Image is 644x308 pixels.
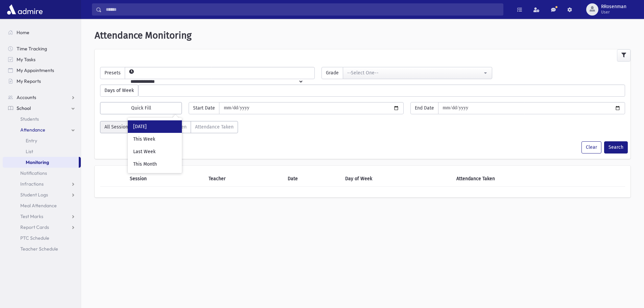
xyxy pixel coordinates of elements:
span: Report Cards [20,224,49,230]
span: Meal Attendance [20,203,57,209]
span: List [26,148,33,155]
span: Monitoring [26,159,49,165]
a: My Reports [3,76,81,87]
label: Attendance Taken [191,121,238,133]
span: Attendance [20,127,45,133]
span: Student Logs [20,192,48,198]
span: Days of Week [100,85,138,97]
span: Notifications [20,170,47,176]
div: [DATE] [128,120,182,133]
button: Search [604,141,628,153]
a: Report Cards [3,222,81,233]
a: Infractions [3,179,81,189]
div: This Month [128,158,182,170]
span: Home [17,29,29,35]
label: All Sessions [100,121,135,133]
a: PTC Schedule [3,233,81,243]
span: Students [20,116,39,122]
a: Teacher Schedule [3,243,81,254]
span: Quick Fill [131,105,151,111]
a: Notifications [3,168,81,179]
span: School [17,105,31,111]
span: End Date [410,102,438,114]
th: Session [126,171,205,187]
span: User [601,9,626,15]
button: Clear [581,141,601,153]
span: Infractions [20,181,44,187]
a: Students [3,114,81,124]
a: Home [3,27,81,38]
img: AdmirePro [5,3,44,16]
a: Accounts [3,92,81,103]
span: Attendance Monitoring [95,30,192,41]
a: List [3,146,81,157]
th: Teacher [205,171,284,187]
div: --Select One-- [347,69,482,76]
a: Meal Attendance [3,200,81,211]
div: Last Week [128,145,182,158]
span: Time Tracking [17,46,47,52]
span: Grade [321,67,343,79]
th: Attendance Taken [452,171,600,187]
a: Entry [3,135,81,146]
a: Attendance [3,124,81,135]
button: --Select One-- [343,67,492,79]
th: Day of Week [341,171,452,187]
a: School [3,103,81,114]
div: This Week [128,133,182,145]
span: My Appointments [17,67,54,73]
button: Quick Fill [100,102,182,114]
span: Test Marks [20,213,43,219]
a: Test Marks [3,211,81,222]
a: Time Tracking [3,43,81,54]
span: Teacher Schedule [20,246,58,252]
a: Monitoring [3,157,79,168]
a: Student Logs [3,189,81,200]
a: My Appointments [3,65,81,76]
a: My Tasks [3,54,81,65]
span: My Tasks [17,56,35,63]
span: PTC Schedule [20,235,49,241]
span: Presets [100,67,125,79]
th: Date [284,171,341,187]
span: My Reports [17,78,41,84]
input: Search [102,3,503,16]
span: Start Date [189,102,219,114]
span: Entry [26,138,37,144]
span: RRosenman [601,4,626,9]
span: Accounts [17,94,36,100]
div: AttTaken [100,121,238,136]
